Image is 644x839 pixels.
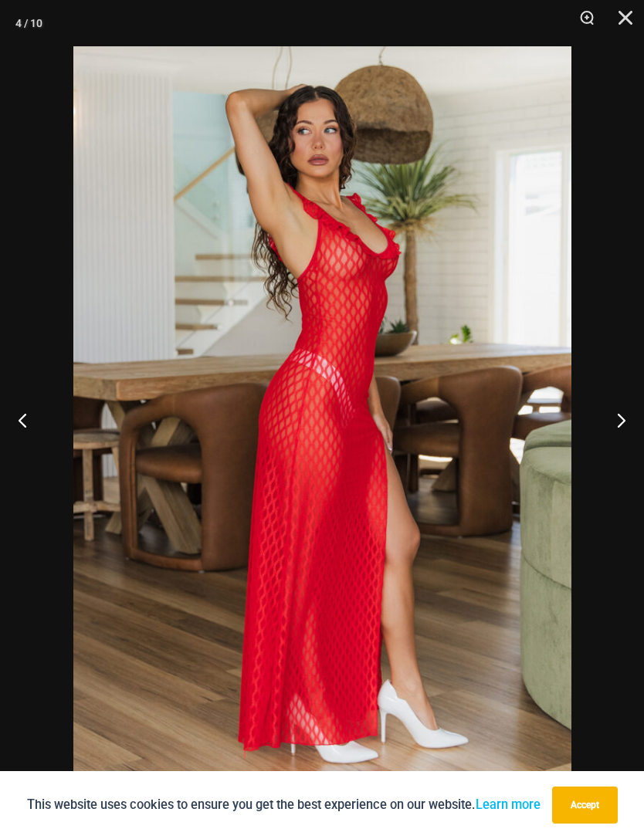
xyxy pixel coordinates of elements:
[73,46,571,793] img: Sometimes Red 587 Dress 05
[586,381,644,458] button: Next
[15,12,42,35] div: 4 / 10
[27,794,541,815] p: This website uses cookies to ensure you get the best experience on our website.
[552,787,618,824] button: Accept
[476,797,541,812] a: Learn more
